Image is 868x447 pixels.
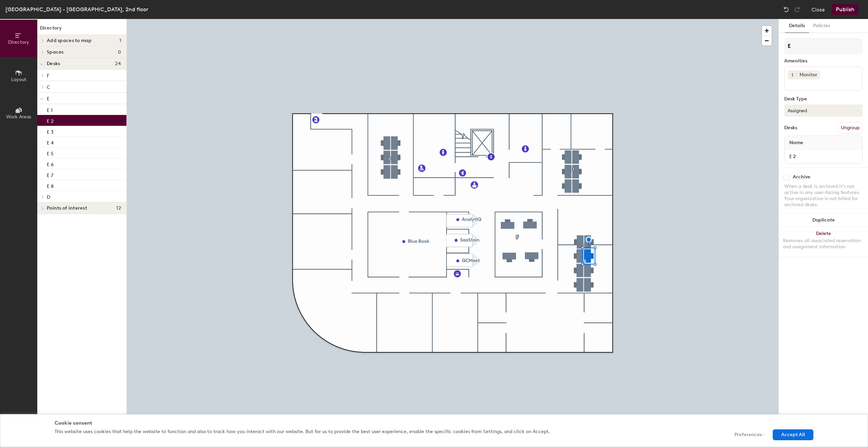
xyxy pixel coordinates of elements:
h1: Directory [37,24,126,35]
span: Layout [11,77,26,82]
span: Desks [47,61,60,66]
span: Add spaces to map [47,38,92,43]
div: [GEOGRAPHIC_DATA] - [GEOGRAPHIC_DATA], 2nd floor [5,5,148,14]
span: Work Areas [6,114,31,120]
div: Amenities [784,58,863,64]
span: 12 [116,206,121,211]
div: Monitor [796,71,820,79]
p: E 1 [47,105,53,113]
span: Spaces [47,50,64,55]
span: Points of interest [47,206,87,211]
div: Desk Type [784,96,863,102]
button: DeleteRemoves all associated reservation and assignment information [779,227,868,257]
p: This website uses cookies that help the website to function and also to track how you interact wi... [55,428,550,435]
span: E [47,96,50,102]
button: Policies [809,19,834,33]
div: Desks [784,125,797,131]
p: E 2 [47,116,54,124]
span: F [47,73,49,79]
p: E 6 [47,160,54,168]
button: Duplicate [779,213,868,227]
p: E 7 [47,171,53,178]
input: Unnamed desk [786,152,861,161]
p: E 4 [47,138,54,146]
button: Publish [832,4,859,15]
span: C [47,84,50,90]
img: Undo [783,6,790,13]
p: E 5 [47,149,54,157]
button: Close [811,4,825,15]
p: E 8 [47,181,54,189]
span: Directory [8,39,29,45]
span: 24 [115,61,121,66]
span: D [47,194,50,200]
span: Name [786,137,807,149]
button: Preferences [726,429,768,440]
span: 1 [791,72,793,79]
button: Details [785,19,809,33]
button: Ungroup [838,122,863,134]
button: Assigned [784,104,863,117]
span: 1 [119,38,121,43]
div: Removes all associated reservation and assignment information [783,238,864,250]
img: Redo [794,6,801,13]
div: Cookie consent [55,420,813,427]
button: Accept All [773,429,813,440]
div: When a desk is archived it's not active in any user-facing features. Your organization is not bil... [784,183,863,208]
div: Archive [793,174,810,180]
p: E 3 [47,127,54,135]
button: 1 [788,71,796,79]
span: 0 [118,50,121,55]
